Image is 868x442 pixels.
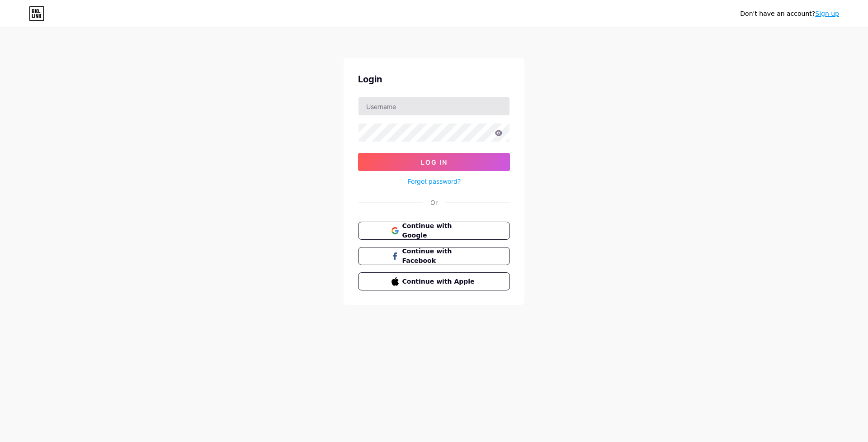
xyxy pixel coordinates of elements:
[740,9,839,19] div: Don't have an account?
[402,221,477,240] span: Continue with Google
[358,247,510,265] button: Continue with Facebook
[402,277,477,286] span: Continue with Apple
[402,247,477,266] span: Continue with Facebook
[358,222,510,240] button: Continue with Google
[430,198,438,207] div: Or
[358,153,510,171] button: Log In
[421,158,448,166] span: Log In
[815,10,839,17] a: Sign up
[359,97,509,115] input: Username
[408,176,461,186] a: Forgot password?
[358,272,510,290] button: Continue with Apple
[358,72,510,86] div: Login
